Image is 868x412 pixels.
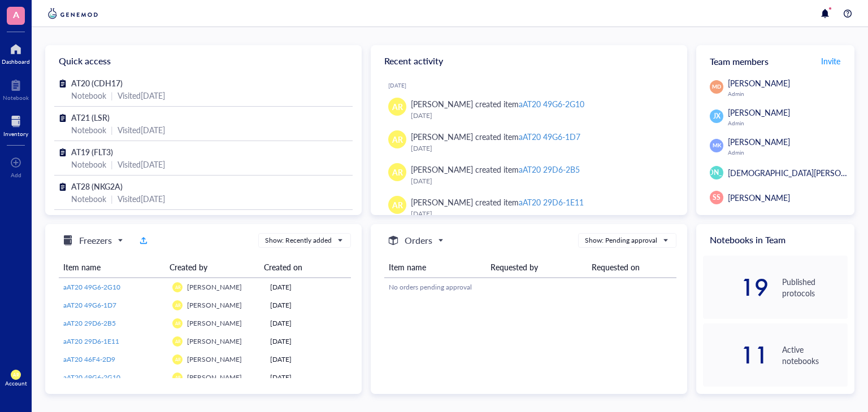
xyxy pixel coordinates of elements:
span: aAT20 49G6-2G10 [63,372,120,382]
span: aAT20 49G6-1D7 [63,300,116,310]
div: aAT20 29D6-2B5 [519,164,580,175]
a: AR[PERSON_NAME] created itemaAT20 49G6-2G10[DATE] [380,93,678,126]
div: Notebook [3,94,29,101]
th: Requested by [486,257,588,278]
a: AR[PERSON_NAME] created itemaAT20 49G6-1D7[DATE] [380,126,678,159]
a: Inventory [3,112,28,137]
div: Admin [728,120,848,126]
img: genemod-logo [45,7,101,20]
a: aAT20 29D6-2B5 [63,318,163,328]
span: AR [175,357,180,362]
a: AR[PERSON_NAME] created itemaAT20 29D6-1E11[DATE] [380,191,678,224]
div: [DATE] [270,336,346,347]
th: Item name [384,257,486,278]
span: [PERSON_NAME] [728,192,790,203]
div: | [111,89,113,102]
div: Team members [696,45,854,77]
div: [DATE] [270,300,346,310]
span: [PERSON_NAME] [728,136,790,147]
span: aAT20 46F4-2D9 [63,354,115,364]
div: Quick access [45,45,362,77]
th: Item name [59,257,165,278]
div: 11 [703,346,769,364]
span: [PERSON_NAME] [187,282,242,292]
div: Visited [DATE] [118,89,165,102]
div: Recent activity [371,45,687,77]
div: [DATE] [411,176,669,187]
div: | [111,124,113,136]
span: MK [712,142,721,150]
span: [PERSON_NAME] [728,77,790,89]
a: AR[PERSON_NAME] created itemaAT20 29D6-2B5[DATE] [380,159,678,191]
th: Requested on [587,257,676,278]
div: No orders pending approval [389,282,672,292]
span: aAT20 29D6-2B5 [63,318,116,328]
div: aAT20 29D6-1E11 [519,196,584,208]
div: 19 [703,278,769,296]
span: AR [392,100,403,113]
span: AT28 (NKG2A) [71,181,123,192]
a: aAT20 49G6-1D7 [63,300,163,310]
div: [DATE] [270,318,346,328]
a: aAT20 46F4-2D9 [63,354,163,365]
span: AR [175,339,180,344]
div: [DATE] [411,143,669,154]
span: AT19 (FLT3) [71,146,113,157]
button: Invite [821,52,841,70]
span: AR [392,133,403,146]
a: aAT20 49G6-2G10 [63,372,163,383]
span: AT20 (CDH17) [71,77,123,89]
a: aAT20 29D6-1E11 [63,336,163,347]
div: Visited [DATE] [118,124,165,136]
span: AR [392,166,403,178]
span: [PERSON_NAME] [187,336,242,346]
div: [DATE] [411,110,669,121]
div: Notebook [71,158,106,170]
a: Dashboard [2,40,30,65]
div: Visited [DATE] [118,192,165,205]
div: [PERSON_NAME] created item [411,163,580,176]
div: [PERSON_NAME] created item [411,98,584,110]
span: aAT20 49G6-2G10 [63,282,120,292]
h5: Freezers [79,234,112,247]
span: AT21 (LSR) [71,112,110,123]
div: Inventory [3,130,28,137]
div: Notebooks in Team [696,224,854,256]
div: Show: Recently added [265,235,332,246]
span: AR [175,284,180,290]
div: [DATE] [388,82,678,89]
span: AR [175,375,180,380]
span: [PERSON_NAME] [728,107,790,118]
span: AR [13,372,19,377]
span: [PERSON_NAME] [187,300,242,310]
div: Dashboard [2,58,30,65]
div: [PERSON_NAME] created item [411,130,580,143]
div: Show: Pending approval [585,235,657,246]
div: aAT20 49G6-2G10 [519,98,584,109]
h5: Orders [405,234,432,247]
div: Visited [DATE] [118,158,165,170]
div: Published protocols [782,276,848,299]
div: | [111,158,113,170]
div: aAT20 49G6-1D7 [519,131,580,142]
div: Admin [728,90,848,97]
span: aAT20 29D6-1E11 [63,336,119,346]
span: AR [175,321,180,326]
span: [PERSON_NAME] [689,168,744,178]
span: A [13,7,19,21]
th: Created by [165,257,259,278]
div: [DATE] [270,372,346,383]
div: | [111,192,113,205]
a: aAT20 49G6-2G10 [63,282,163,292]
div: [DATE] [270,354,346,365]
div: [PERSON_NAME] created item [411,196,584,208]
span: [PERSON_NAME] [187,372,242,382]
div: Notebook [71,124,106,136]
a: Notebook [3,76,29,101]
span: MD [712,83,721,91]
div: Notebook [71,192,106,205]
div: Admin [728,149,848,156]
span: SS [713,192,721,203]
th: Created on [259,257,342,278]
